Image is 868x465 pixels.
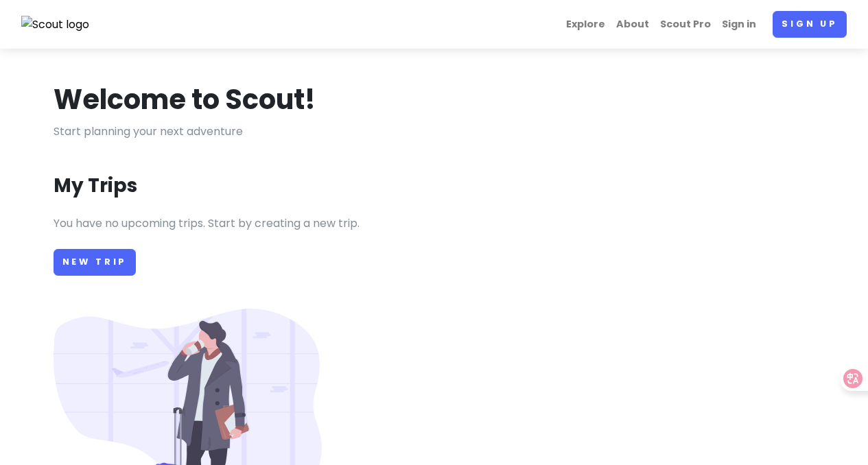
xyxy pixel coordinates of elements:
[716,11,762,38] a: Sign in
[54,215,815,232] p: You have no upcoming trips. Start by creating a new trip.
[773,11,847,38] a: Sign up
[54,249,137,276] a: New Trip
[611,11,655,38] a: About
[54,174,137,198] h3: My Trips
[21,16,90,34] img: Scout logo
[561,11,611,38] a: Explore
[54,123,815,141] p: Start planning your next adventure
[655,11,716,38] a: Scout Pro
[54,82,316,117] h1: Welcome to Scout!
